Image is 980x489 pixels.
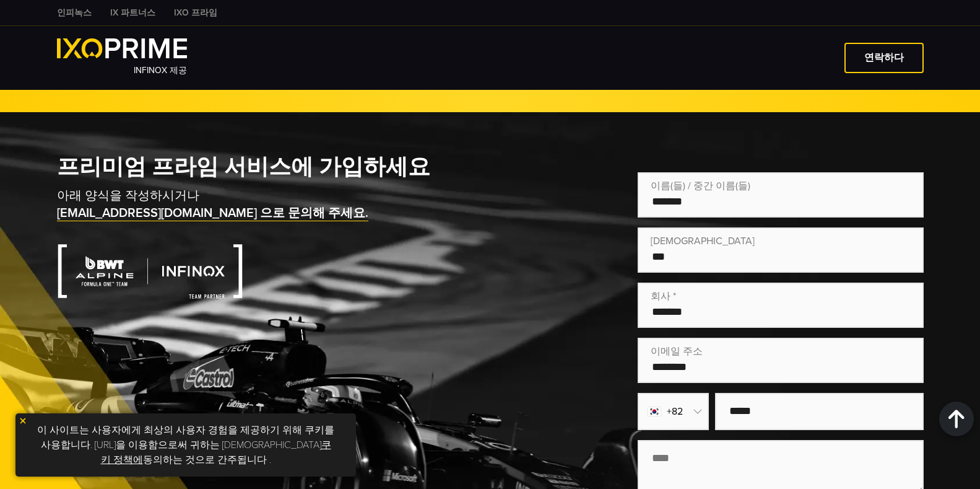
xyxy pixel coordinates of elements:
font: 연락하다 [864,51,904,64]
font: 이 사이트는 사용자에게 최상의 사용자 경험을 제공하기 위해 쿠키를 사용합니다. [URL]을 이용함으로써 귀하는 [DEMOGRAPHIC_DATA] [37,424,334,451]
a: [EMAIL_ADDRESS][DOMAIN_NAME] 으로 문의해 주세요. [57,206,368,221]
a: IX 파트너스 [101,6,165,19]
font: +82 [667,405,683,418]
font: INFINOX 제공 [134,65,187,76]
font: 인피녹스 [57,7,92,18]
font: IXO 프라임 [174,7,217,18]
font: 아래 양식을 작성하시거나 [57,188,199,203]
a: INFINOX 제공 [57,38,188,77]
font: IX 파트너스 [110,7,155,18]
a: IXO 프라임 [165,6,227,19]
font: 프리미엄 프라임 서비스에 가입하세요 [57,154,430,180]
img: 노란색 닫기 아이콘 [19,416,27,425]
font: 동의하는 것으로 간주됩니다 . [143,454,271,466]
a: 인피녹스 [48,6,101,19]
